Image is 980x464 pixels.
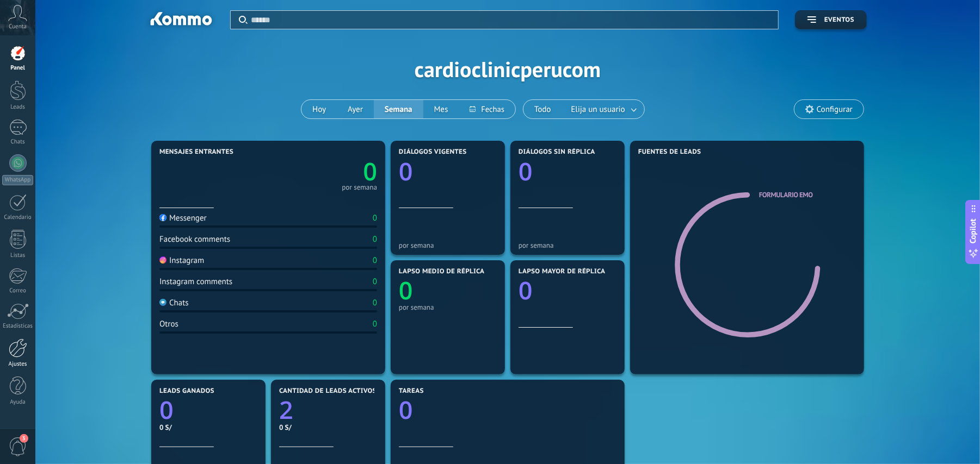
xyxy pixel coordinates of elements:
[523,100,562,118] button: Todo
[159,394,257,427] a: 0
[2,139,34,146] div: Chats
[159,387,214,395] span: Leads ganados
[159,319,178,329] div: Otros
[159,148,233,156] span: Mensajes entrantes
[20,434,28,443] span: 3
[159,234,230,244] div: Facebook comments
[159,213,207,223] div: Messenger
[159,298,189,308] div: Chats
[268,155,377,188] a: 0
[2,323,34,330] div: Estadísticas
[373,277,377,287] div: 0
[519,274,533,308] text: 0
[968,219,979,244] span: Copilot
[423,100,459,118] button: Mes
[159,394,174,427] text: 0
[519,155,533,188] text: 0
[279,394,377,427] a: 2
[279,394,293,427] text: 2
[301,100,337,118] button: Hoy
[638,148,701,156] span: Fuentes de leads
[399,268,485,275] span: Lapso medio de réplica
[399,303,497,311] div: por semana
[159,299,167,306] img: Chats
[824,16,854,24] span: Eventos
[2,214,34,221] div: Calendario
[399,387,424,395] span: Tareas
[373,255,377,266] div: 0
[159,214,167,221] img: Messenger
[519,148,595,156] span: Diálogos sin réplica
[817,105,853,114] span: Configurar
[519,268,605,275] span: Lapso mayor de réplica
[562,100,644,118] button: Elija un usuario
[2,104,34,111] div: Leads
[399,148,467,156] span: Diálogos vigentes
[159,423,257,432] div: 0 S/
[2,252,34,259] div: Listas
[159,256,167,264] img: Instagram
[2,361,34,368] div: Ajustes
[159,277,232,287] div: Instagram comments
[2,287,34,294] div: Correo
[373,319,377,329] div: 0
[399,394,617,427] a: 0
[9,23,27,30] span: Cuenta
[399,155,413,188] text: 0
[2,175,33,185] div: WhatsApp
[363,155,377,188] text: 0
[399,394,413,427] text: 0
[399,241,497,249] div: por semana
[2,65,34,72] div: Panel
[373,234,377,244] div: 0
[342,185,377,190] div: por semana
[795,10,867,29] button: Eventos
[519,241,617,249] div: por semana
[373,213,377,223] div: 0
[279,387,377,395] span: Cantidad de leads activos
[399,274,413,308] text: 0
[569,102,627,117] span: Elija un usuario
[374,100,423,118] button: Semana
[159,255,204,266] div: Instagram
[279,423,377,432] div: 0 S/
[373,298,377,308] div: 0
[2,399,34,406] div: Ayuda
[759,190,813,199] a: Formulario EMO
[459,100,515,118] button: Fechas
[337,100,374,118] button: Ayer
